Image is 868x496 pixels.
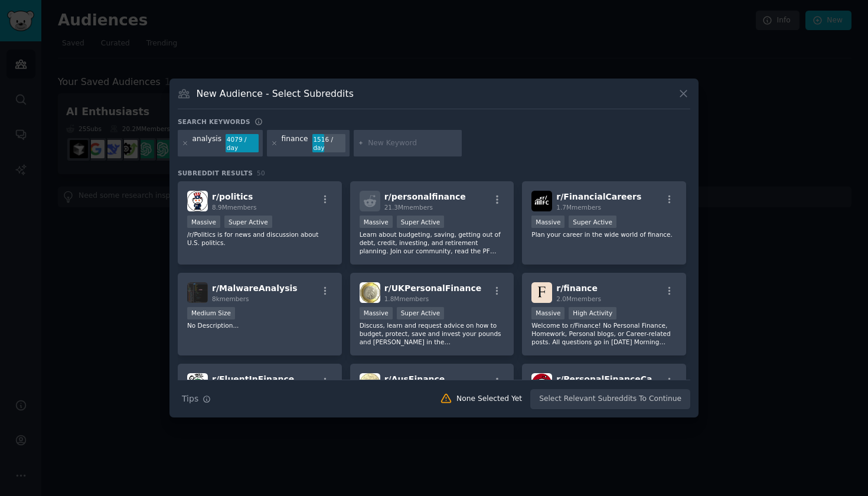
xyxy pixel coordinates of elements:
[360,216,393,228] div: Massive
[556,295,601,302] span: 2.0M members
[531,373,552,394] img: PersonalFinanceCanada
[312,134,345,153] div: 1516 / day
[178,389,215,409] button: Tips
[212,283,298,293] span: r/ MalwareAnalysis
[197,87,354,100] h3: New Audience - Select Subreddits
[397,216,445,228] div: Super Active
[384,374,445,384] span: r/ AusFinance
[187,373,208,394] img: FluentInFinance
[178,169,253,177] span: Subreddit Results
[187,230,332,247] p: /r/Politics is for news and discussion about U.S. politics.
[531,191,552,211] img: FinancialCareers
[531,230,677,239] p: Plan your career in the wide world of finance.
[224,216,272,228] div: Super Active
[384,283,482,293] span: r/ UKPersonalFinance
[556,192,641,201] span: r/ FinancialCareers
[212,374,294,384] span: r/ FluentInFinance
[531,282,552,303] img: finance
[187,321,332,329] p: No Description...
[368,138,458,149] input: New Keyword
[212,295,249,302] span: 8k members
[212,192,253,201] span: r/ politics
[360,282,380,303] img: UKPersonalFinance
[384,204,433,211] span: 21.3M members
[397,307,445,319] div: Super Active
[187,307,235,319] div: Medium Size
[192,134,222,153] div: analysis
[556,374,675,384] span: r/ PersonalFinanceCanada
[569,307,616,319] div: High Activity
[531,307,564,319] div: Massive
[282,134,308,153] div: finance
[360,373,380,394] img: AusFinance
[360,230,505,255] p: Learn about budgeting, saving, getting out of debt, credit, investing, and retirement planning. J...
[178,118,250,126] h3: Search keywords
[569,216,616,228] div: Super Active
[384,192,466,201] span: r/ personalfinance
[187,216,220,228] div: Massive
[187,282,208,303] img: MalwareAnalysis
[187,191,208,211] img: politics
[360,321,505,346] p: Discuss, learn and request advice on how to budget, protect, save and invest your pounds and [PER...
[226,134,259,153] div: 4079 / day
[456,394,522,404] div: None Selected Yet
[257,169,265,177] span: 50
[360,307,393,319] div: Massive
[556,204,601,211] span: 1.7M members
[556,283,598,293] span: r/ finance
[384,295,429,302] span: 1.8M members
[182,393,198,405] span: Tips
[531,216,564,228] div: Massive
[531,321,677,346] p: Welcome to r/Finance! No Personal Finance, Homework, Personal blogs, or Career-related posts. All...
[212,204,257,211] span: 8.9M members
